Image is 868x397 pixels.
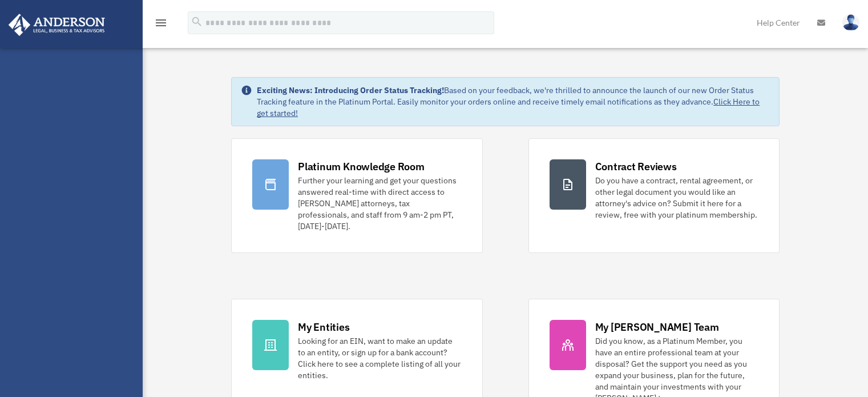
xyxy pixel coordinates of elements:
img: User Pic [842,14,859,31]
div: Contract Reviews [595,159,677,174]
img: Anderson Advisors Platinum Portal [5,14,108,36]
a: Platinum Knowledge Room Further your learning and get your questions answered real-time with dire... [231,138,482,253]
div: Further your learning and get your questions answered real-time with direct access to [PERSON_NAM... [298,175,461,232]
i: menu [154,16,168,30]
i: search [191,15,203,28]
div: Based on your feedback, we're thrilled to announce the launch of our new Order Status Tracking fe... [257,85,770,119]
div: My Entities [298,320,349,334]
div: My [PERSON_NAME] Team [595,320,719,334]
strong: Exciting News: Introducing Order Status Tracking! [257,85,444,95]
a: Click Here to get started! [257,97,760,118]
div: Looking for an EIN, want to make an update to an entity, or sign up for a bank account? Click her... [298,335,461,381]
div: Do you have a contract, rental agreement, or other legal document you would like an attorney's ad... [595,175,758,220]
a: menu [154,20,168,30]
a: Contract Reviews Do you have a contract, rental agreement, or other legal document you would like... [528,138,780,253]
div: Platinum Knowledge Room [298,159,425,174]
